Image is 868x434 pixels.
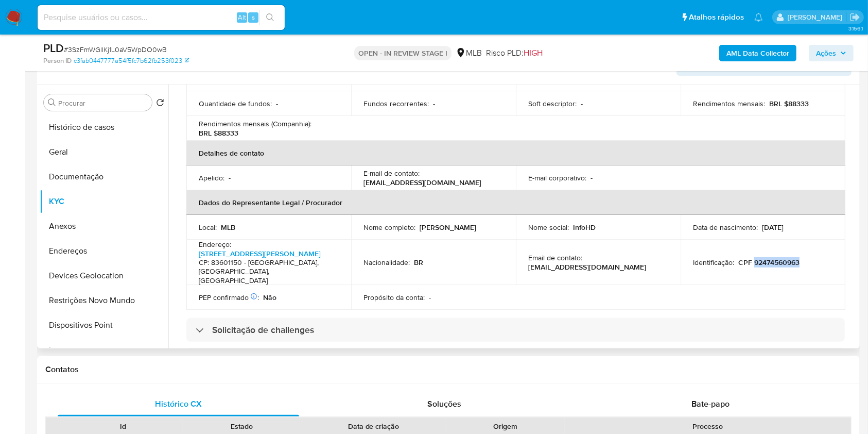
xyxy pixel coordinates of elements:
a: Notificações [754,13,763,22]
h4: CP: 83601150 - [GEOGRAPHIC_DATA], [GEOGRAPHIC_DATA], [GEOGRAPHIC_DATA] [199,258,335,286]
span: # 3SzFmWGllKj1L0aV5WpDO0wB [64,44,167,55]
button: Ações [809,45,854,61]
b: AML Data Collector [726,45,789,61]
a: c3fab0447777a54f5fc7b62fb253f023 [74,56,189,65]
button: Anexos [40,214,168,239]
h3: Solicitação de challenges [212,324,314,336]
span: Risco PLD: [486,47,543,59]
p: Não [263,293,276,302]
p: OPEN - IN REVIEW STAGE I [354,46,452,60]
p: Data de nascimento : [693,223,758,232]
span: Histórico CX [155,398,202,410]
h1: Contatos [45,364,852,375]
p: Fundos recorrentes : [363,99,429,108]
p: [EMAIL_ADDRESS][DOMAIN_NAME] [528,262,646,272]
span: s [252,12,255,22]
p: - [581,99,583,108]
p: carla.siqueira@mercadolivre.com [788,12,846,22]
button: Procurar [48,98,56,107]
p: BRL $88333 [199,128,238,138]
p: BR [414,258,423,267]
a: Sair [849,12,860,23]
p: [EMAIL_ADDRESS][DOMAIN_NAME] [363,178,481,187]
p: Soft descriptor : [528,99,577,108]
p: Rendimentos mensais : [693,99,765,108]
button: Retornar ao pedido padrão [156,98,164,110]
th: Detalhes de contato [186,141,845,165]
p: Local : [199,223,217,232]
p: BRL $88333 [769,99,809,108]
p: Rendimentos mensais (Companhia) : [199,119,311,128]
p: - [433,99,435,108]
div: Data de criação [308,421,439,431]
p: Nome completo : [363,223,415,232]
span: Alt [238,12,246,22]
div: Solicitação de challenges [186,318,845,342]
button: Geral [40,140,168,164]
div: Estado [190,421,294,431]
span: Ações [816,45,836,61]
b: Person ID [43,56,72,65]
span: Atalhos rápidos [689,12,744,23]
button: Devices Geolocation [40,263,168,288]
button: Endereços [40,239,168,263]
p: Nome social : [528,223,569,232]
p: E-mail de contato : [363,169,420,178]
div: Processo [572,421,844,431]
p: [DATE] [762,223,784,232]
th: Dados do Representante Legal / Procurador [186,190,845,215]
p: Nacionalidade : [363,258,410,267]
p: Identificação : [693,258,734,267]
span: 3.156.1 [848,24,863,32]
div: Origem [453,421,558,431]
span: HIGH [524,47,543,59]
p: InfoHD [573,223,596,232]
input: Procurar [58,98,148,108]
p: MLB [221,223,235,232]
div: Id [71,421,176,431]
button: Histórico de casos [40,115,168,140]
button: AML Data Collector [719,45,796,61]
p: [PERSON_NAME] [420,223,476,232]
button: Documentação [40,164,168,189]
button: Items [40,338,168,362]
p: - [429,293,431,302]
p: Apelido : [199,173,224,182]
div: MLB [456,47,482,59]
p: PEP confirmado : [199,293,259,302]
input: Pesquise usuários ou casos... [38,11,285,24]
button: Dispositivos Point [40,313,168,338]
p: Quantidade de fundos : [199,99,272,108]
p: Propósito da conta : [363,293,425,302]
a: [STREET_ADDRESS][PERSON_NAME] [199,248,321,259]
button: search-icon [259,10,281,25]
p: - [276,99,278,108]
b: PLD [43,40,64,56]
p: Email de contato : [528,253,582,262]
p: Endereço : [199,240,231,249]
p: CPF 92474560963 [738,258,800,267]
p: - [229,173,231,182]
p: - [591,173,593,182]
button: Restrições Novo Mundo [40,288,168,313]
p: E-mail corporativo : [528,173,586,182]
button: KYC [40,189,168,214]
span: Bate-papo [691,398,730,410]
span: Soluções [427,398,461,410]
